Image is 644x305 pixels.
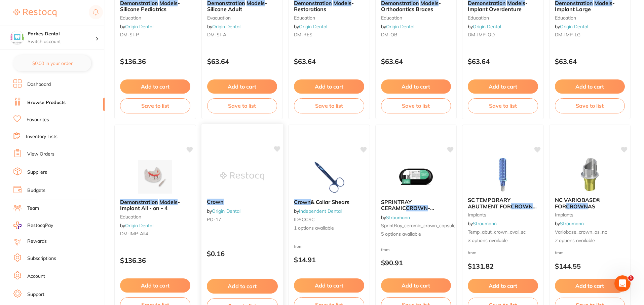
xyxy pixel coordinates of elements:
span: 1 [628,275,634,281]
span: by [120,24,153,30]
button: Add to cart [294,79,364,94]
span: NC VARIOBASE® FOR [555,197,600,209]
img: RestocqPay [13,222,22,229]
p: $63.64 [381,58,451,65]
button: Add to cart [555,79,625,94]
span: from [555,250,564,255]
small: implants [468,212,538,217]
a: Origin Dental [473,24,501,30]
b: NC VARIOBASE® FOR CROWN AS [555,197,625,209]
p: $90.91 [381,259,451,267]
button: Add to cart [207,79,277,94]
em: Demonstration [120,199,158,205]
button: Add to cart [294,278,364,293]
span: DM-SI-P [120,32,139,38]
em: Models [159,199,178,205]
span: by [555,24,588,30]
button: Add to cart [555,279,625,293]
span: from [381,247,390,252]
span: - CAPSULE [381,205,434,217]
button: Add to cart [468,279,538,293]
button: Add to cart [206,279,277,294]
a: Independent Dental [299,208,342,214]
b: Demonstration Models - Implant All - on - 4 [120,199,190,211]
span: SPRINTRAY CERAMIC [381,199,412,211]
small: evacuation [207,15,277,21]
a: Origin Dental [299,24,327,30]
span: DM-IMP-LG [555,32,580,38]
a: Origin Dental [125,24,153,30]
b: SC TEMPORARY ABUTMENT FOR CROWN, OVAL [468,197,538,209]
button: Save to list [294,98,364,113]
img: SC TEMPORARY ABUTMENT FOR CROWN, OVAL [481,158,525,192]
p: $144.55 [555,262,625,270]
b: Crown & Collar Shears [294,199,364,205]
span: by [294,208,342,214]
a: Favourites [27,116,49,123]
em: CROWN [566,203,588,210]
span: & Collar Shears [311,199,349,205]
a: Budgets [27,187,45,194]
span: , OVAL [468,203,534,216]
p: $131.82 [468,262,538,270]
small: education [120,214,190,219]
a: View Orders [27,151,54,158]
span: by [294,24,327,30]
span: 5 options available [381,231,451,238]
span: by [120,223,153,229]
button: Save to list [381,98,451,113]
a: Origin Dental [125,223,153,229]
a: Straumann [473,221,497,227]
span: by [207,24,240,30]
button: Save to list [207,98,277,113]
span: by [381,24,414,30]
button: Save to list [468,98,538,113]
p: $14.91 [294,256,364,264]
a: Account [27,273,45,280]
p: $136.36 [120,257,190,264]
span: temp_abut_crown_oval_sc [468,229,526,235]
small: education [555,15,625,21]
span: IDSCCSC [294,216,315,223]
em: Crown [206,198,224,205]
p: $63.64 [207,58,277,65]
a: Origin Dental [386,24,414,30]
span: DM-IMP-OD [468,32,495,38]
a: Straumann [386,214,410,221]
button: Add to cart [120,79,190,94]
small: education [468,15,538,21]
span: SC TEMPORARY ABUTMENT FOR [468,197,511,209]
a: Browse Products [27,99,66,106]
img: NC VARIOBASE® FOR CROWN AS [568,158,612,192]
em: CROWN [511,203,533,210]
small: education [120,15,190,21]
em: CROWN [406,205,428,211]
span: DM-SI-A [207,32,226,38]
button: Save to list [120,98,190,113]
span: DM-OB [381,32,397,38]
p: $136.36 [120,58,190,65]
p: $63.64 [294,58,364,65]
span: by [206,208,240,214]
a: Origin Dental [212,208,240,214]
a: Suppliers [27,169,47,176]
span: DM-IMP-All4 [120,231,148,237]
a: Inventory Lists [26,133,58,140]
img: Parkes Dental [10,31,24,44]
a: Straumann [560,221,584,227]
a: Team [27,205,39,212]
p: $63.64 [468,58,538,65]
b: Crown [206,199,277,205]
iframe: Intercom live chat [614,275,631,292]
span: 1 options available [294,225,364,232]
a: Origin Dental [560,24,588,30]
button: Add to cart [468,79,538,94]
img: SPRINTRAY CERAMIC CROWN - CAPSULE [394,160,438,194]
p: Switch account [28,38,96,45]
span: from [468,250,477,255]
a: Subscriptions [27,255,56,262]
span: by [468,221,497,227]
button: Add to cart [381,278,451,293]
p: $63.64 [555,58,625,65]
a: Origin Dental [212,24,240,30]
